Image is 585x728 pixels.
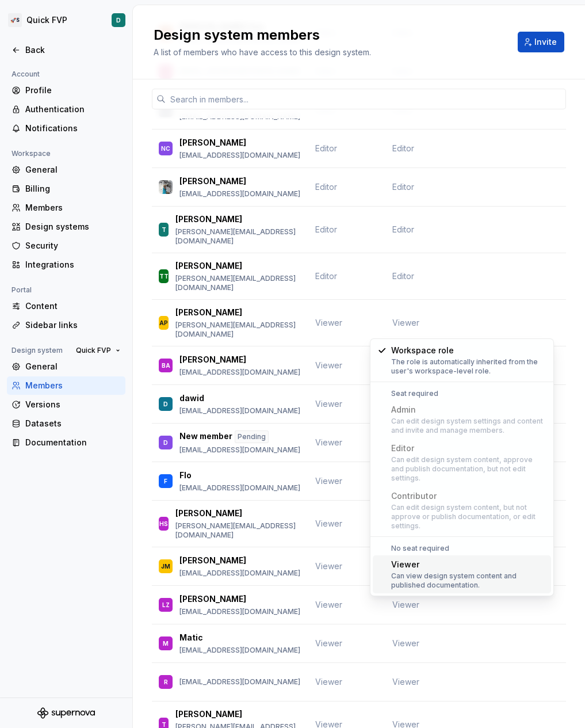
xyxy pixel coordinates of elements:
[391,559,546,570] div: Viewer
[7,147,55,161] div: Workspace
[179,646,300,655] p: [EMAIL_ADDRESS][DOMAIN_NAME]
[25,104,121,115] div: Authentication
[315,399,342,409] span: Viewer
[391,503,546,531] div: Can edit design system content, but not approve or publish documentation, or edit settings.
[175,274,301,292] p: [PERSON_NAME][EMAIL_ADDRESS][DOMAIN_NAME]
[7,161,125,179] a: General
[175,508,242,519] p: [PERSON_NAME]
[315,360,342,370] span: Viewer
[392,317,419,329] span: Viewer
[391,357,546,376] div: The role is automatically inherited from the user's workspace-level role.
[315,143,337,153] span: Editor
[179,593,246,605] p: [PERSON_NAME]
[391,404,546,416] div: Admin
[315,677,342,687] span: Viewer
[315,437,342,447] span: Viewer
[235,430,269,443] div: Pending
[179,445,300,455] p: [EMAIL_ADDRESS][DOMAIN_NAME]
[315,182,337,192] span: Editor
[175,260,242,272] p: [PERSON_NAME]
[315,561,342,571] span: Viewer
[175,321,301,339] p: [PERSON_NAME][EMAIL_ADDRESS][DOMAIN_NAME]
[37,707,95,719] svg: Supernova Logo
[370,339,553,382] div: Suggestions
[161,143,170,154] div: NC
[534,36,557,48] span: Invite
[179,137,246,148] p: [PERSON_NAME]
[7,297,125,315] a: Content
[391,455,546,483] div: Can edit design system content, approve and publish documentation, but not edit settings.
[7,414,125,433] a: Datasets
[391,490,546,502] div: Contributor
[179,189,300,199] p: [EMAIL_ADDRESS][DOMAIN_NAME]
[8,13,22,27] div: 🚀S
[164,676,168,688] div: R
[7,316,125,334] a: Sidebar links
[163,638,169,649] div: M
[391,571,546,590] div: Can view design system content and published documentation.
[25,123,121,134] div: Notifications
[315,519,342,528] span: Viewer
[25,437,121,448] div: Documentation
[162,224,166,235] div: T
[392,181,414,193] span: Editor
[179,368,300,377] p: [EMAIL_ADDRESS][DOMAIN_NAME]
[392,270,414,282] span: Editor
[391,443,546,454] div: Editor
[25,221,121,232] div: Design systems
[392,676,419,688] span: Viewer
[179,569,300,578] p: [EMAIL_ADDRESS][DOMAIN_NAME]
[7,344,67,357] div: Design system
[26,14,67,26] div: Quick FVP
[179,354,246,365] p: [PERSON_NAME]
[179,483,300,493] p: [EMAIL_ADDRESS][DOMAIN_NAME]
[370,537,553,596] div: Suggestions
[179,470,192,481] p: Flo
[25,418,121,429] div: Datasets
[7,357,125,376] a: General
[7,180,125,198] a: Billing
[25,164,121,176] div: General
[7,395,125,414] a: Versions
[25,300,121,312] div: Content
[315,224,337,234] span: Editor
[175,521,301,540] p: [PERSON_NAME][EMAIL_ADDRESS][DOMAIN_NAME]
[391,417,546,435] div: Can edit design system settings and content and invite and manage members.
[7,81,125,100] a: Profile
[179,151,300,160] p: [EMAIL_ADDRESS][DOMAIN_NAME]
[2,7,130,33] button: 🚀SQuick FVPD
[116,16,121,25] div: D
[392,224,414,235] span: Editor
[7,218,125,236] a: Design systems
[7,41,125,59] a: Back
[25,240,121,251] div: Security
[154,26,371,44] h2: Design system members
[179,406,300,416] p: [EMAIL_ADDRESS][DOMAIN_NAME]
[179,176,246,187] p: [PERSON_NAME]
[373,389,551,398] div: Seat required
[175,214,242,225] p: [PERSON_NAME]
[175,708,242,720] p: [PERSON_NAME]
[392,638,419,649] span: Viewer
[25,319,121,331] div: Sidebar links
[315,638,342,648] span: Viewer
[179,430,232,443] p: New member
[163,437,168,448] div: D
[159,270,169,282] div: TT
[7,67,44,81] div: Account
[315,476,342,486] span: Viewer
[76,346,111,355] span: Quick FVP
[175,307,242,318] p: [PERSON_NAME]
[7,376,125,395] a: Members
[391,345,546,356] div: Workspace role
[159,180,173,194] img: Oskar Koristka
[163,398,168,410] div: D
[7,237,125,255] a: Security
[25,399,121,410] div: Versions
[315,600,342,609] span: Viewer
[315,271,337,281] span: Editor
[7,199,125,217] a: Members
[518,32,564,52] button: Invite
[25,183,121,195] div: Billing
